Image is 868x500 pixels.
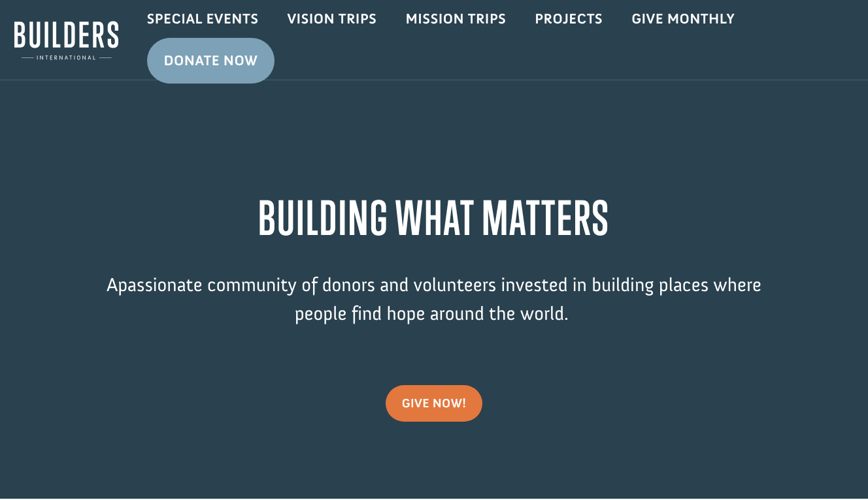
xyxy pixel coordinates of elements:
p: passionate community of donors and volunteers invested in building places where people find hope ... [87,271,781,347]
h1: BUILDING WHAT MATTERS [87,191,781,251]
a: Donate Now [147,38,275,84]
a: give now! [386,385,483,422]
span: A [107,273,118,296]
img: Builders International [14,20,118,61]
